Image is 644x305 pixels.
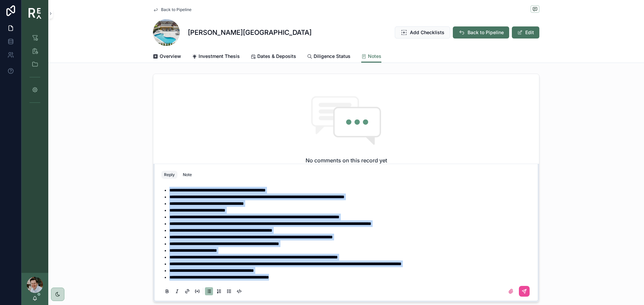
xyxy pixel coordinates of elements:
[410,29,444,36] span: Add Checklists
[153,7,192,12] a: Back to Pipeline
[160,53,181,60] span: Overview
[395,26,450,39] button: Add Checklists
[368,53,381,60] span: Notes
[188,28,312,37] h1: [PERSON_NAME][GEOGRAPHIC_DATA]
[361,50,381,63] a: Notes
[307,50,351,64] a: Diligence Status
[453,26,509,39] button: Back to Pipeline
[257,53,296,60] span: Dates & Deposits
[199,53,240,60] span: Investment Thesis
[512,26,539,39] button: Edit
[153,50,181,64] a: Overview
[183,172,192,177] div: Note
[251,50,296,64] a: Dates & Deposits
[161,171,177,179] button: Reply
[161,7,192,12] span: Back to Pipeline
[29,8,42,19] img: App logo
[314,53,351,60] span: Diligence Status
[306,156,387,164] h2: No comments on this record yet
[192,50,240,64] a: Investment Thesis
[21,27,48,273] div: scrollable content
[180,171,195,179] button: Note
[468,29,504,36] span: Back to Pipeline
